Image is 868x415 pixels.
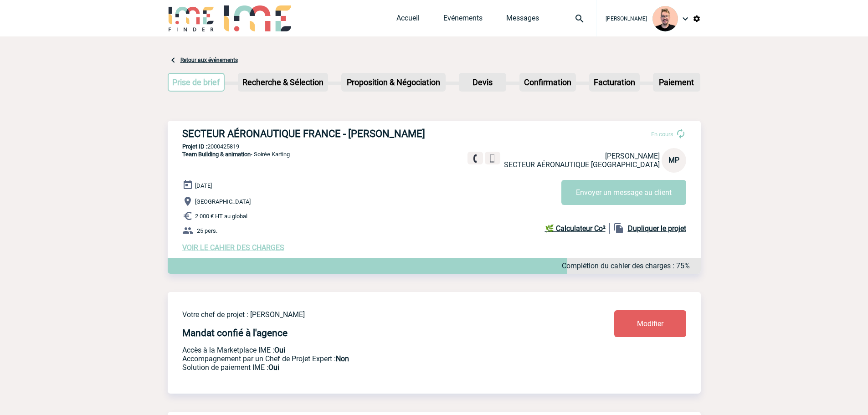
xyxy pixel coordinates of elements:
img: fixe.png [471,154,479,163]
a: Retour aux événements [180,57,238,63]
h3: SECTEUR AÉRONAUTIQUE FRANCE - [PERSON_NAME] [182,128,456,139]
p: Recherche & Sélection [239,74,327,91]
img: 129741-1.png [652,6,678,31]
span: - Soirée Karting [182,151,290,158]
a: Evénements [443,14,483,26]
a: 🌿 Calculateur Co² [545,223,610,234]
b: 🌿 Calculateur Co² [545,224,606,233]
p: Prise de brief [169,74,224,91]
span: 25 pers. [197,227,217,234]
p: Conformité aux process achat client, Prise en charge de la facturation, Mutualisation de plusieur... [182,363,560,372]
b: Projet ID : [182,143,207,150]
p: 2000425819 [168,143,701,150]
h4: Mandat confié à l'agence [182,328,288,338]
span: [PERSON_NAME] [605,152,660,160]
b: Non [336,354,349,363]
span: Team Building & animation [182,151,251,158]
p: Paiement [654,74,699,91]
span: [PERSON_NAME] [606,15,647,22]
span: MP [668,156,679,164]
a: Accueil [396,14,420,26]
span: Modifier [637,319,663,328]
span: [DATE] [195,182,212,189]
img: IME-Finder [168,5,215,31]
span: En cours [651,131,673,138]
p: Devis [460,74,505,91]
b: Oui [268,363,279,372]
b: Oui [274,346,285,354]
a: VOIR LE CAHIER DES CHARGES [182,243,284,252]
img: file_copy-black-24dp.png [613,223,624,234]
span: 2 000 € HT au global [195,213,247,220]
p: Confirmation [520,74,575,91]
span: SECTEUR AÉRONAUTIQUE [GEOGRAPHIC_DATA] [504,160,660,169]
span: [GEOGRAPHIC_DATA] [195,198,251,205]
p: Facturation [590,74,639,91]
p: Prestation payante [182,354,560,363]
a: Messages [506,14,539,26]
b: Dupliquer le projet [628,224,686,233]
p: Votre chef de projet : [PERSON_NAME] [182,310,560,319]
button: Envoyer un message au client [561,180,686,205]
p: Accès à la Marketplace IME : [182,346,560,354]
img: portable.png [488,154,497,163]
p: Proposition & Négociation [342,74,445,91]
